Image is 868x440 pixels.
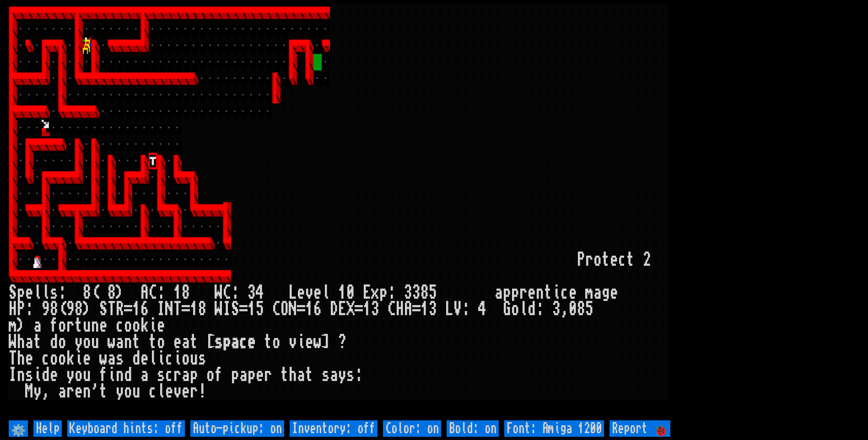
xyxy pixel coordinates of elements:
div: : [536,301,544,317]
div: e [173,334,182,350]
div: e [248,334,256,350]
div: e [165,383,173,400]
input: Help [33,420,62,437]
div: e [313,284,322,301]
div: a [182,367,190,383]
div: = [412,301,421,317]
div: e [140,350,149,367]
div: H [396,301,404,317]
div: p [223,334,231,350]
div: 1 [190,301,198,317]
input: Auto-pickup: on [190,420,284,437]
div: 3 [429,301,437,317]
div: o [157,334,165,350]
div: , [42,383,50,400]
div: w [313,334,322,350]
div: C [223,284,231,301]
div: p [17,284,25,301]
div: ' [91,383,99,400]
div: i [108,367,116,383]
div: : [58,284,66,301]
div: A [140,284,149,301]
div: p [190,367,198,383]
div: e [75,383,83,400]
div: t [99,383,108,400]
div: t [602,252,610,268]
div: o [75,367,83,383]
div: y [116,383,124,400]
div: l [33,284,42,301]
div: r [519,284,528,301]
div: W [215,284,223,301]
div: w [99,350,108,367]
div: 8 [75,301,83,317]
div: e [305,334,313,350]
div: M [25,383,33,400]
div: n [536,284,544,301]
input: Inventory: off [290,420,377,437]
div: O [280,301,289,317]
div: 8 [108,284,116,301]
div: ) [83,301,91,317]
div: a [25,334,33,350]
div: e [50,367,58,383]
div: r [173,367,182,383]
div: p [511,284,519,301]
div: 3 [552,301,561,317]
div: s [50,284,58,301]
div: P [17,301,25,317]
div: 1 [248,301,256,317]
div: [ [206,334,215,350]
div: 1 [363,301,371,317]
div: a [297,367,305,383]
div: e [528,284,536,301]
div: 8 [198,301,206,317]
div: ) [116,284,124,301]
div: n [17,367,25,383]
div: m [9,317,17,334]
div: N [289,301,297,317]
div: t [305,367,313,383]
div: i [297,334,305,350]
div: R [116,301,124,317]
div: s [116,350,124,367]
div: e [25,284,33,301]
div: l [149,350,157,367]
div: u [190,350,198,367]
div: i [149,317,157,334]
div: v [305,284,313,301]
div: u [83,367,91,383]
div: W [9,334,17,350]
div: s [346,367,355,383]
div: : [25,301,33,317]
div: G [503,301,511,317]
div: o [124,383,132,400]
div: 4 [256,284,264,301]
div: p [248,367,256,383]
div: m [585,284,593,301]
div: I [9,367,17,383]
div: I [157,301,165,317]
div: 8 [50,301,58,317]
div: 3 [371,301,379,317]
div: ] [322,334,330,350]
div: h [289,367,297,383]
div: r [585,252,593,268]
div: 5 [585,301,593,317]
div: r [66,317,75,334]
div: L [289,284,297,301]
div: a [116,334,124,350]
div: W [215,301,223,317]
div: E [338,301,346,317]
div: u [91,334,99,350]
input: Bold: on [447,420,499,437]
div: e [610,284,618,301]
div: p [503,284,511,301]
div: t [75,317,83,334]
div: N [165,301,173,317]
div: e [25,350,33,367]
div: X [346,301,355,317]
div: e [182,383,190,400]
div: : [388,284,396,301]
div: 6 [313,301,322,317]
